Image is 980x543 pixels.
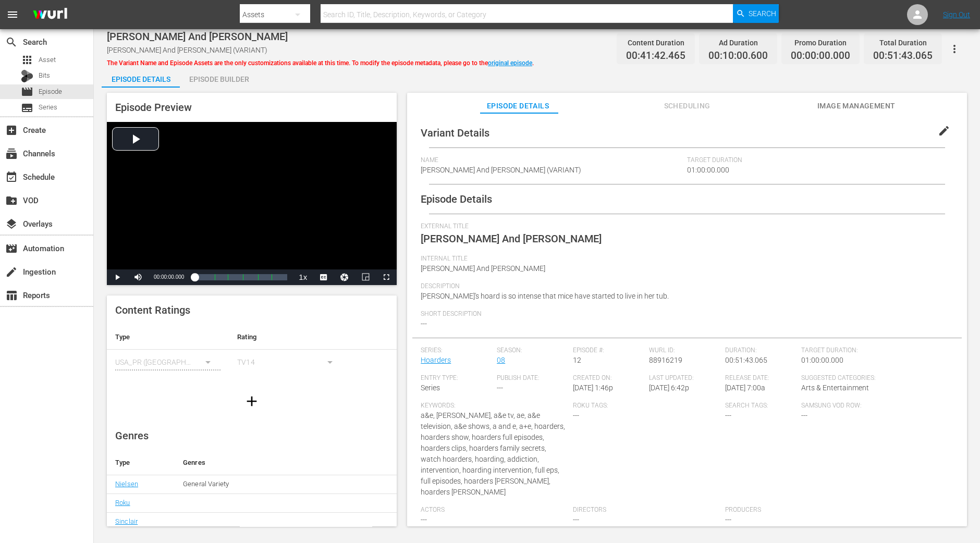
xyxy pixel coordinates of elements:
[725,384,765,392] span: [DATE] 7:00a
[573,356,581,364] span: 12
[649,374,720,382] span: Last Updated:
[6,8,19,21] span: menu
[801,402,872,410] span: Samsung VOD Row:
[5,36,18,48] span: Search
[5,171,18,183] span: Schedule
[497,384,503,392] span: ---
[873,35,933,50] div: Total Duration
[817,100,896,113] span: Image Management
[725,374,796,382] span: Release Date:
[107,59,534,67] span: The Variant Name and Episode Assets are the only customizations available at this time. To modify...
[648,100,726,113] span: Scheduling
[649,347,720,355] span: Wurl ID:
[649,356,682,364] span: 88916219
[573,515,579,524] span: ---
[102,67,180,92] div: Episode Details
[334,269,355,285] button: Jump To Time
[943,10,970,19] a: Sign Out
[115,429,149,442] span: Genres
[791,50,850,62] span: 00:00:00.000
[791,35,850,50] div: Promo Duration
[421,310,948,318] span: Short Description
[39,102,57,113] span: Series
[421,193,492,205] span: Episode Details
[39,70,50,81] span: Bits
[421,255,948,263] span: Internal Title
[5,242,18,255] span: Automation
[5,218,18,230] span: Overlays
[128,269,149,285] button: Mute
[749,4,776,23] span: Search
[107,122,397,285] div: Video Player
[107,46,267,54] span: [PERSON_NAME] And [PERSON_NAME] (VARIANT)
[5,289,18,302] span: Reports
[421,356,451,364] a: Hoarders
[107,450,175,475] th: Type
[5,194,18,207] span: VOD
[107,325,229,350] th: Type
[497,374,568,382] span: Publish Date:
[479,100,557,113] span: Episode Details
[497,347,568,355] span: Season:
[421,223,948,231] span: External Title
[725,402,796,410] span: Search Tags:
[801,384,869,392] span: Arts & Entertainment
[5,266,18,278] span: Ingestion
[573,384,613,392] span: [DATE] 1:46p
[115,304,190,316] span: Content Ratings
[421,347,492,355] span: Series:
[497,356,505,364] a: 08
[21,85,33,98] span: Episode
[107,325,397,382] table: simple table
[932,118,957,143] button: edit
[573,347,644,355] span: Episode #:
[626,50,685,62] span: 00:41:42.465
[107,269,128,285] button: Play
[733,4,779,23] button: Search
[573,506,720,514] span: Directors
[801,356,843,364] span: 01:00:00.000
[421,166,581,174] span: [PERSON_NAME] And [PERSON_NAME] (VARIANT)
[725,411,731,419] span: ---
[801,347,948,355] span: Target Duration:
[801,411,807,419] span: ---
[229,325,351,350] th: Rating
[115,517,138,525] a: Sinclair
[421,515,427,524] span: ---
[421,282,948,291] span: Description
[292,269,313,285] button: Playback Rate
[725,356,767,364] span: 00:51:43.065
[421,374,492,382] span: Entry Type:
[5,124,18,137] span: Create
[102,67,180,88] button: Episode Details
[421,292,669,300] span: [PERSON_NAME]'s hoard is so intense that mice have started to live in her tub.
[237,348,342,377] div: TV14
[421,232,602,245] span: [PERSON_NAME] And [PERSON_NAME]
[107,30,288,43] span: [PERSON_NAME] And [PERSON_NAME]
[180,67,258,92] div: Episode Builder
[873,50,933,62] span: 00:51:43.065
[355,269,376,285] button: Picture-in-Picture
[313,269,334,285] button: Captions
[21,70,33,82] div: Bits
[687,166,729,174] span: 01:00:00.000
[421,411,565,496] span: a&e, [PERSON_NAME], a&e tv, ae, a&e television, a&e shows, a and e, a+e, hoarders, hoarders show,...
[154,274,184,280] span: 00:00:00.000
[115,499,130,507] a: Roku
[725,506,872,514] span: Producers
[115,101,192,114] span: Episode Preview
[421,156,682,165] span: Name
[421,127,489,139] span: Variant Details
[573,411,579,419] span: ---
[421,264,545,273] span: [PERSON_NAME] And [PERSON_NAME]
[421,384,440,392] span: Series
[376,269,397,285] button: Fullscreen
[801,374,948,382] span: Suggested Categories:
[25,3,75,27] img: ans4CAIJ8jUAAAAAAAAAAAAAAAAAAAAAAAAgQb4GAAAAAAAAAAAAAAAAAAAAAAAAJMjXAAAAAAAAAAAAAAAAAAAAAAAAgAT5G...
[5,147,18,160] span: Channels
[115,348,220,377] div: USA_PR ([GEOGRAPHIC_DATA] ([GEOGRAPHIC_DATA]))
[175,450,378,475] th: Genres
[725,515,731,524] span: ---
[687,156,842,165] span: Target Duration
[708,35,768,50] div: Ad Duration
